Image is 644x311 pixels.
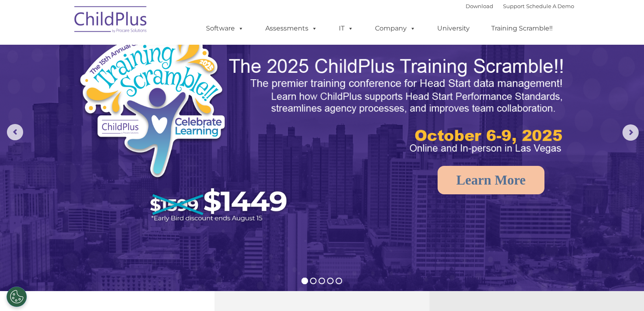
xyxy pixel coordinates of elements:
[70,0,152,41] img: ChildPlus by Procare Solutions
[483,20,561,37] a: Training Scramble!!
[429,20,478,37] a: University
[257,20,325,37] a: Assessments
[503,3,525,9] a: Support
[466,3,493,9] a: Download
[331,20,362,37] a: IT
[466,3,574,9] font: |
[438,166,544,194] a: Learn More
[526,3,574,9] a: Schedule A Demo
[113,54,138,60] span: Last name
[7,287,27,307] button: Cookies Settings
[198,20,252,37] a: Software
[367,20,424,37] a: Company
[113,87,147,93] span: Phone number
